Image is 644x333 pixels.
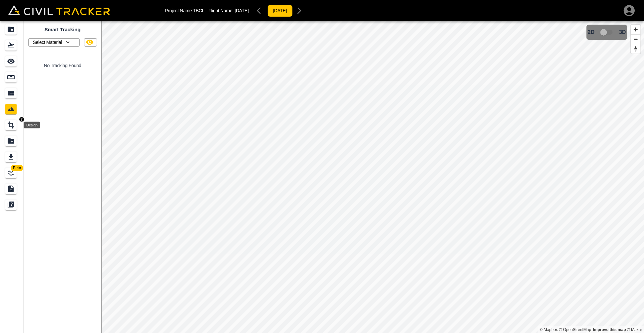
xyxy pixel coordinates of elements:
[631,44,641,54] button: Reset bearing to north
[588,29,594,35] span: 2D
[619,29,626,35] span: 3D
[540,327,558,332] a: Mapbox
[631,25,641,34] button: Zoom in
[559,327,591,332] a: OpenStreetMap
[593,327,626,332] a: Map feedback
[268,5,293,17] button: [DATE]
[8,5,110,16] img: Civil Tracker
[209,8,249,13] p: Flight Name:
[631,34,641,44] button: Zoom out
[627,327,642,332] a: Maxar
[165,8,203,13] p: Project Name: TBCI
[235,8,249,13] span: [DATE]
[24,122,40,128] div: Design
[597,26,617,39] span: 3D model not uploaded yet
